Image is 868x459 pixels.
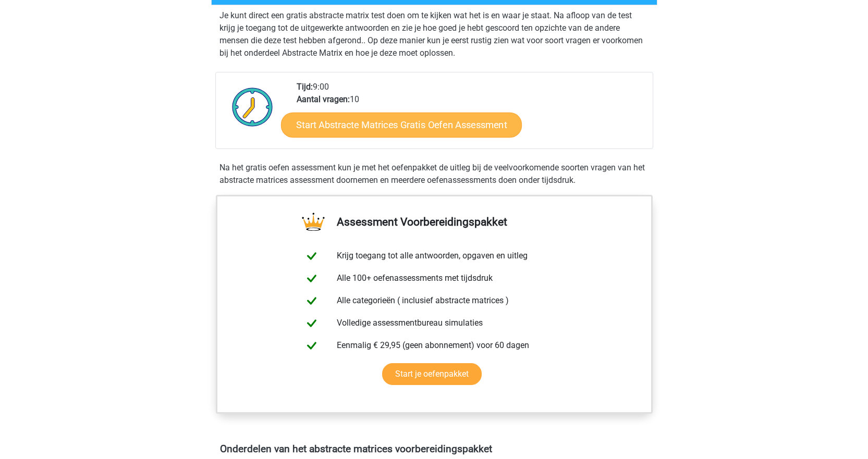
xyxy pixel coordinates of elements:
div: Na het gratis oefen assessment kun je met het oefenpakket de uitleg bij de veelvoorkomende soorte... [215,162,653,187]
a: Start je oefenpakket [382,363,482,385]
div: 9:00 10 [289,81,652,148]
h4: Onderdelen van het abstracte matrices voorbereidingspakket [220,443,649,455]
b: Aantal vragen: [297,94,350,104]
a: Start Abstracte Matrices Gratis Oefen Assessment [281,112,522,137]
b: Tijd: [297,82,313,92]
p: Je kunt direct een gratis abstracte matrix test doen om te kijken wat het is en waar je staat. Na... [219,9,649,59]
img: Klok [226,81,279,133]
